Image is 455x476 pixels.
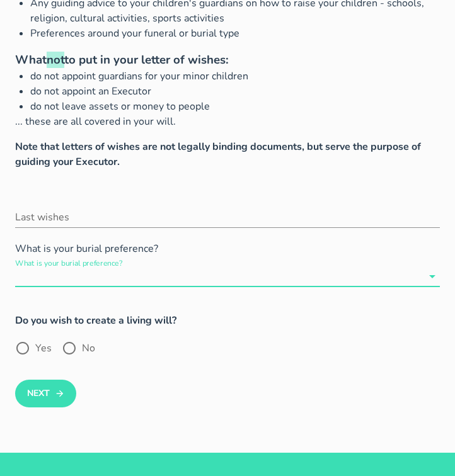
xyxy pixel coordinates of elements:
[15,139,440,169] h4: Note that letters of wishes are not legally binding documents, but serve the purpose of guiding y...
[15,266,440,286] div: What is your burial preference?
[30,99,440,114] li: do not leave assets or money to people
[30,26,440,41] li: Preferences around your funeral or burial type
[35,342,52,354] label: Yes
[30,69,440,84] li: do not appoint guardians for your minor children
[15,114,440,129] p: ... these are all covered in your will.
[15,51,440,69] h3: What to put in your letter of wishes:
[15,259,122,268] label: What is your burial preference?
[15,380,76,407] button: Next
[47,52,64,68] span: not
[82,342,95,354] label: No
[15,313,440,328] h4: Do you wish to create a living will?
[15,241,440,256] p: What is your burial preference?
[30,84,440,99] li: do not appoint an Executor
